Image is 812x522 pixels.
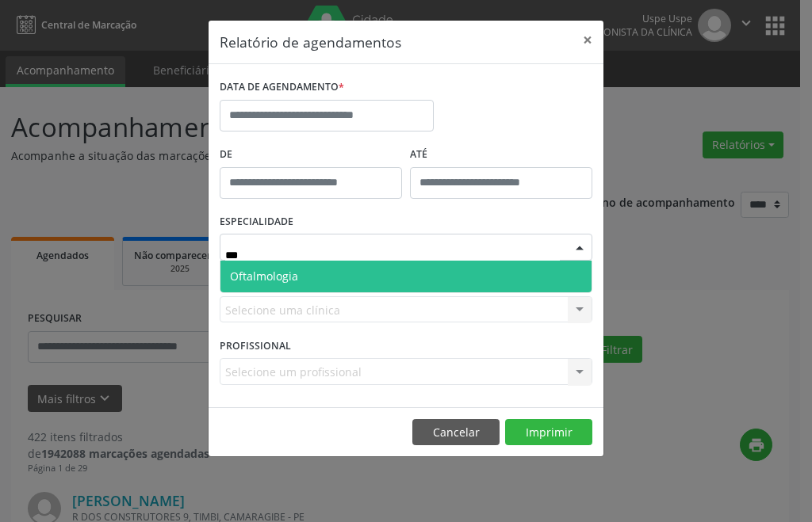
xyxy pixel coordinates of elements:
label: DATA DE AGENDAMENTO [220,75,344,100]
button: Close [572,21,603,59]
span: Oftalmologia [230,269,298,284]
button: Cancelar [412,419,500,446]
h5: Relatório de agendamentos [220,32,401,52]
button: Imprimir [505,419,592,446]
label: De [220,143,402,167]
label: PROFISSIONAL [220,333,291,358]
label: ESPECIALIDADE [220,210,293,234]
label: ATÉ [410,143,592,167]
